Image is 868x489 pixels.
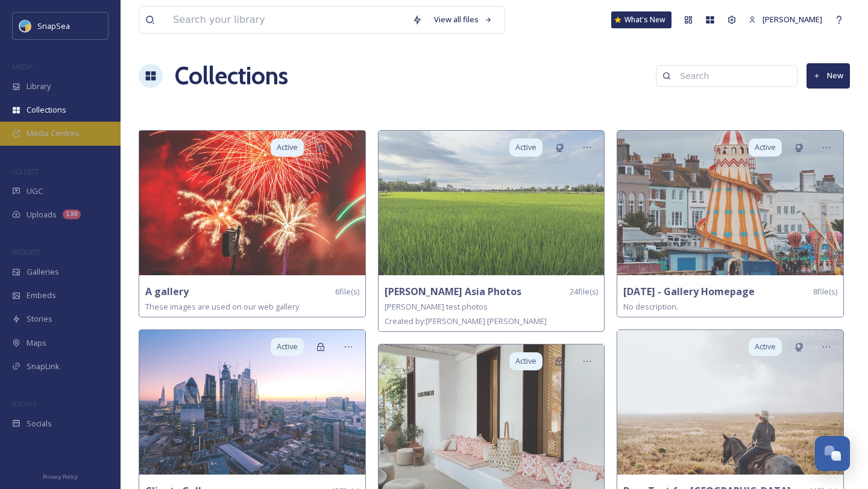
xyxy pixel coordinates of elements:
span: Galleries [27,266,59,278]
span: WIDGETS [12,248,40,257]
span: These images are used on our web gallery [145,301,299,312]
span: [PERSON_NAME] test photos [385,301,488,312]
span: MEDIA [12,62,33,71]
span: Active [755,142,776,153]
a: Collections [175,58,288,94]
a: What's New [611,11,671,28]
strong: [PERSON_NAME] Asia Photos [385,285,521,298]
span: Media Centres [27,128,80,139]
input: Search your library [167,7,406,33]
a: View all files [428,8,498,31]
a: Privacy Policy [43,469,78,483]
strong: [DATE] - Gallery Homepage [623,285,755,298]
span: COLLECT [12,167,38,176]
span: 24 file(s) [570,286,598,297]
span: Active [515,355,536,367]
span: SnapLink [27,361,60,372]
img: 309e2d88-772e-43a9-a6b8-30e25fae66c8.jpg [379,131,605,275]
span: Active [277,142,298,153]
span: Embeds [27,290,56,301]
img: benjamin-elliott-2dXkwyBdSGU-unsplash.jpg [617,131,843,275]
span: No description. [623,301,678,312]
span: Created by: [PERSON_NAME] [PERSON_NAME] [385,316,547,326]
span: Active [755,341,776,352]
img: 5e1b1d3c-0221-4016-9cc6-1314e2cb0102.jpg [379,344,605,489]
span: Library [27,81,51,92]
span: Collections [27,104,66,116]
span: SOCIALS [12,399,36,408]
button: New [807,63,850,88]
button: Open Chat [815,436,850,471]
span: Privacy Policy [43,473,78,481]
strong: A gallery [145,285,189,298]
span: SnapSea [37,20,70,31]
img: jude-arubi-DQoyFcXLMN8-unsplash.jpg [139,330,365,475]
span: 8 file(s) [813,286,837,297]
span: Active [277,341,298,352]
span: Uploads [27,209,57,220]
img: snapsea-logo.png [19,20,31,32]
div: 130 [63,210,81,219]
span: Stories [27,313,52,325]
span: Active [515,142,536,153]
span: [PERSON_NAME] [763,14,822,25]
span: Socials [27,418,52,429]
img: 044c3973-34d0-4c56-b8ff-a186a707f760.jpg [617,330,843,475]
span: UGC [27,185,43,197]
span: Maps [27,337,46,349]
span: 6 file(s) [335,286,359,297]
input: Search [674,64,791,88]
img: andy-holmes-2JeSbhsqRDw-unsplash.jpg [139,131,365,275]
a: [PERSON_NAME] [743,8,828,31]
